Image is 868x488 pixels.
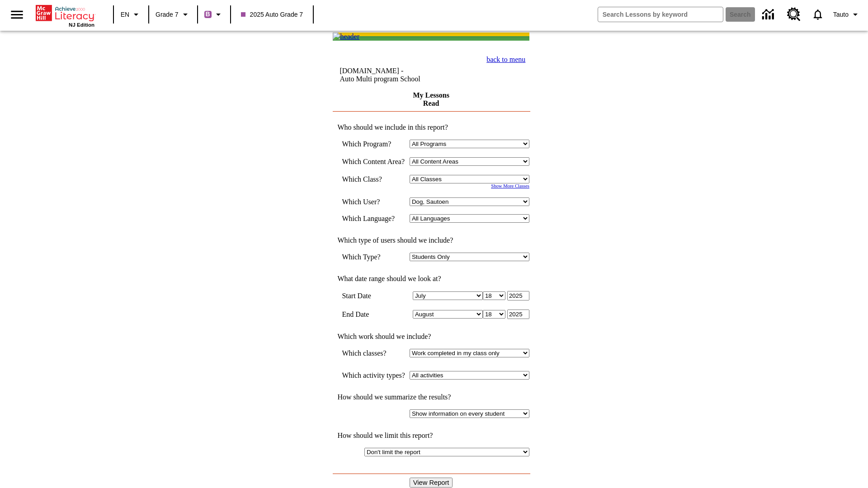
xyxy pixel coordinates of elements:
[117,6,146,23] button: Language: EN, Select a language
[241,10,303,19] span: 2025 Auto Grade 7
[342,349,405,357] td: Which classes?
[782,2,806,27] a: Resource Center, Will open in new tab
[333,236,529,244] td: Which type of users should we include?
[156,10,179,19] span: Grade 7
[342,371,405,380] td: Which activity types?
[333,33,359,41] img: header
[333,275,529,283] td: What date range should we look at?
[806,3,830,26] a: Notifications
[342,214,405,223] td: Which Language?
[342,158,405,165] nobr: Which Content Area?
[152,6,194,23] button: Grade: Grade 7, Select a grade
[333,123,529,131] td: Who should we include in this report?
[413,91,449,107] a: My Lessons Read
[342,197,405,206] td: Which User?
[486,56,525,63] a: back to menu
[206,9,210,20] span: B
[757,2,782,27] a: Data Center
[201,6,227,23] button: Boost Class color is purple. Change class color
[69,22,94,28] span: NJ Edition
[340,67,454,83] td: [DOMAIN_NAME] -
[833,10,849,19] span: Tauto
[342,175,405,183] td: Which Class?
[830,6,864,23] button: Profile/Settings
[333,393,529,401] td: How should we summarize the results?
[121,10,129,19] span: EN
[333,333,529,341] td: Which work should we include?
[342,253,405,261] td: Which Type?
[4,1,30,28] button: Open side menu
[491,183,529,188] a: Show More Classes
[410,478,453,488] input: View Report
[342,310,405,319] td: End Date
[342,140,405,148] td: Which Program?
[340,75,420,83] nobr: Auto Multi program School
[342,291,405,300] td: Start Date
[36,3,94,28] div: Home
[333,432,529,440] td: How should we limit this report?
[598,7,723,22] input: search field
